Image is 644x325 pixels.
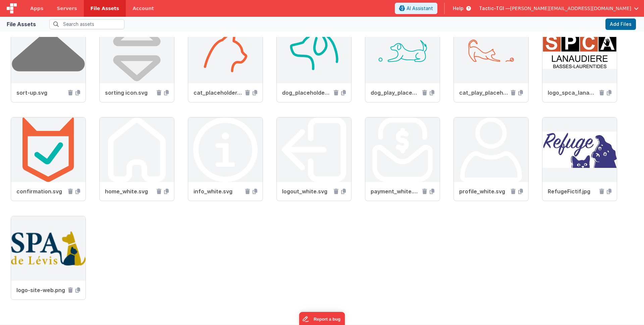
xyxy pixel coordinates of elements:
[479,5,510,12] span: Tactic-TGI —
[510,5,631,12] span: [PERSON_NAME][EMAIL_ADDRESS][DOMAIN_NAME]
[49,19,124,29] input: Search assets
[16,89,65,97] span: sort-up.svg
[395,3,437,14] button: AI Assistant
[371,187,420,195] span: payment_white.svg
[548,89,597,97] span: logo_spca_lanaudiere.png
[479,5,639,12] button: Tactic-TGI — [PERSON_NAME][EMAIL_ADDRESS][DOMAIN_NAME]
[282,89,331,97] span: dog_placeholder.svg
[91,5,119,12] span: File Assets
[16,187,65,195] span: confirmation.svg
[16,286,65,294] span: logo-site-web.png
[105,89,154,97] span: sorting icon.svg
[105,187,154,195] span: home_white.svg
[282,187,331,195] span: logout_white.svg
[7,20,36,28] div: File Assets
[459,187,508,195] span: profile_white.svg
[57,5,77,12] span: Servers
[30,5,43,12] span: Apps
[194,89,243,97] span: cat_placeholder.svg
[548,187,597,195] span: RefugeFictif.jpg
[371,89,420,97] span: dog_play_placeholder.svg.svg
[194,187,243,195] span: info_white.svg
[459,89,508,97] span: cat_play_placeholder.svg.svg
[407,5,433,12] span: AI Assistant
[605,18,636,30] button: Add Files
[453,5,464,12] span: Help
